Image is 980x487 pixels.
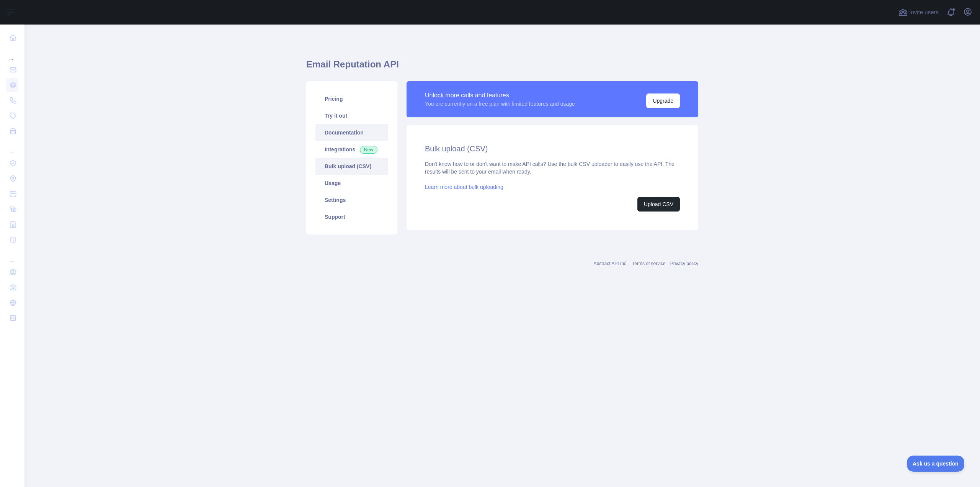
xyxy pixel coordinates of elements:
[425,143,680,154] h2: Bulk upload (CSV)
[909,8,939,17] span: Invite users
[6,248,18,264] div: ...
[425,184,503,190] a: Learn more about bulk uploading
[637,197,680,212] button: Upload CSV
[315,90,388,107] a: Pricing
[425,91,575,100] div: Unlock more calls and features
[306,58,698,77] h1: Email Reputation API
[360,146,377,154] span: New
[315,107,388,124] a: Try it out
[315,175,388,192] a: Usage
[907,456,965,472] iframe: Toggle Customer Support
[646,93,680,108] button: Upgrade
[6,139,18,155] div: ...
[6,46,18,61] div: ...
[315,124,388,141] a: Documentation
[425,100,575,108] div: You are currently on a free plan with limited features and usage
[594,261,628,266] a: Abstract API Inc.
[425,160,680,212] div: Don't know how to or don't want to make API calls? Use the bulk CSV uploader to easily use the AP...
[632,261,665,266] a: Terms of service
[315,208,388,225] a: Support
[670,261,698,266] a: Privacy policy
[315,158,388,175] a: Bulk upload (CSV)
[315,141,388,158] a: Integrations New
[315,192,388,208] a: Settings
[897,6,940,18] button: Invite users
